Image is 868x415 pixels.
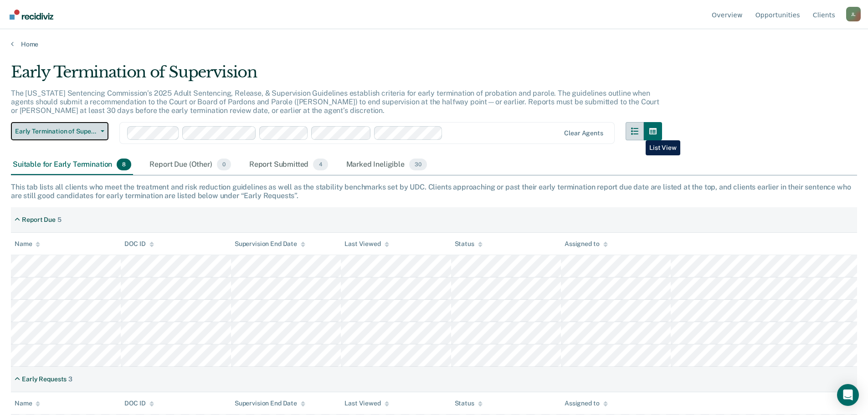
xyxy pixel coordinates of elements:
[564,129,603,137] div: Clear agents
[68,375,72,383] div: 3
[837,384,859,406] div: Open Intercom Messenger
[11,89,659,115] p: The [US_STATE] Sentencing Commission’s 2025 Adult Sentencing, Release, & Supervision Guidelines e...
[124,240,154,248] div: DOC ID
[22,375,67,383] div: Early Requests
[11,63,662,89] div: Early Termination of Supervision
[313,159,328,170] span: 4
[11,155,133,175] div: Suitable for Early Termination8
[11,40,857,48] a: Home
[235,240,305,248] div: Supervision End Date
[217,159,231,170] span: 0
[344,155,429,175] div: Marked Ineligible30
[11,122,108,140] button: Early Termination of Supervision
[565,240,607,248] div: Assigned to
[344,240,389,248] div: Last Viewed
[11,212,65,227] div: Report Due5
[15,240,40,248] div: Name
[10,10,53,20] img: Recidiviz
[148,155,232,175] div: Report Due (Other)0
[11,372,76,387] div: Early Requests3
[117,159,131,170] span: 8
[846,7,861,21] div: J L
[565,400,607,407] div: Assigned to
[455,400,483,407] div: Status
[22,216,56,224] div: Report Due
[846,7,861,21] button: Profile dropdown button
[11,183,857,200] div: This tab lists all clients who meet the treatment and risk reduction guidelines as well as the st...
[235,400,305,407] div: Supervision End Date
[15,400,40,407] div: Name
[57,216,62,224] div: 5
[124,400,154,407] div: DOC ID
[15,128,97,135] span: Early Termination of Supervision
[455,240,483,248] div: Status
[344,400,389,407] div: Last Viewed
[247,155,330,175] div: Report Submitted4
[409,159,427,170] span: 30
